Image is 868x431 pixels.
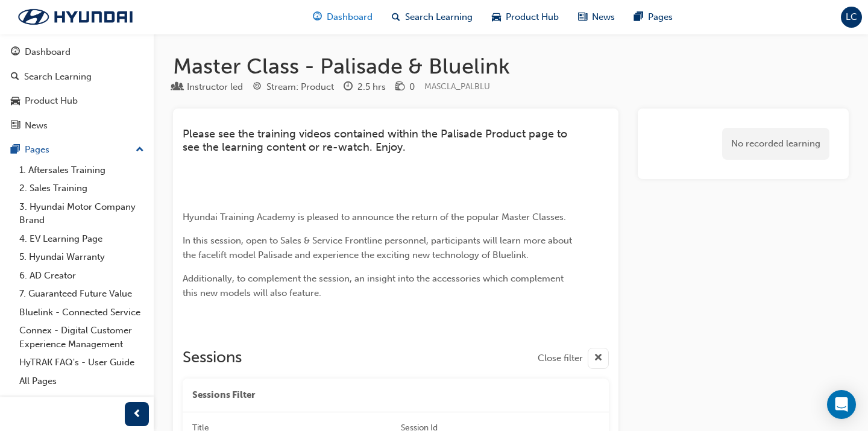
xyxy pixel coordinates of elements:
a: News [5,115,149,137]
span: Sessions Filter [192,388,255,402]
a: car-iconProduct Hub [482,5,568,30]
span: clock-icon [344,82,353,93]
span: News [592,10,615,24]
div: Instructor led [187,80,243,94]
span: Dashboard [327,10,373,24]
span: Close filter [538,351,583,365]
span: pages-icon [634,10,643,25]
span: learningResourceType_INSTRUCTOR_LED-icon [173,82,182,93]
span: Pages [648,10,673,24]
a: 7. Guaranteed Future Value [14,285,149,303]
div: No recorded learning [722,128,829,160]
div: News [25,119,48,133]
span: pages-icon [11,145,20,156]
a: All Pages [14,372,149,391]
span: car-icon [492,10,501,25]
span: Search Learning [405,10,473,24]
a: Bluelink - Connected Service [14,303,149,322]
span: Hyundai Training Academy is pleased to announce the return of the popular Master Classes. [183,212,566,222]
button: Pages [5,139,149,161]
div: Search Learning [24,70,92,84]
a: Search Learning [5,66,149,88]
h2: Sessions [183,348,242,369]
span: up-icon [136,142,144,158]
a: HyTRAK FAQ's - User Guide [14,353,149,372]
div: Stream: Product [266,80,334,94]
a: news-iconNews [568,5,624,30]
span: LC [846,10,857,24]
span: guage-icon [313,10,322,25]
span: Please see the training videos contained within the Palisade Product page to see the learning con... [183,127,570,154]
a: pages-iconPages [624,5,682,30]
span: news-icon [578,10,587,25]
div: 2.5 hrs [357,80,386,94]
span: money-icon [395,82,404,93]
button: DashboardSearch LearningProduct HubNews [5,39,149,139]
span: cross-icon [594,351,603,366]
a: Product Hub [5,90,149,112]
span: news-icon [11,121,20,131]
span: prev-icon [133,407,142,422]
a: 2. Sales Training [14,179,149,198]
span: Learning resource code [424,81,490,92]
span: In this session, open to Sales & Service Frontline personnel, participants will learn more about ... [183,235,574,260]
a: Dashboard [5,41,149,63]
div: Open Intercom Messenger [827,390,856,419]
h1: Master Class - Palisade & Bluelink [173,53,849,80]
span: guage-icon [11,47,20,58]
a: 1. Aftersales Training [14,161,149,180]
div: 0 [409,80,415,94]
div: Price [395,80,415,95]
div: Stream [253,80,334,95]
span: search-icon [11,72,19,83]
span: Product Hub [506,10,559,24]
div: Pages [25,143,49,157]
a: search-iconSearch Learning [382,5,482,30]
a: guage-iconDashboard [303,5,382,30]
div: Type [173,80,243,95]
div: Dashboard [25,45,71,59]
a: Connex - Digital Customer Experience Management [14,321,149,353]
div: Product Hub [25,94,78,108]
a: 4. EV Learning Page [14,230,149,248]
button: LC [841,7,862,28]
a: 3. Hyundai Motor Company Brand [14,198,149,230]
a: 5. Hyundai Warranty [14,248,149,266]
span: Additionally, to complement the session, an insight into the accessories which complement this ne... [183,273,566,298]
div: Duration [344,80,386,95]
span: target-icon [253,82,262,93]
img: Trak [6,4,145,30]
a: 6. AD Creator [14,266,149,285]
button: Close filter [538,348,609,369]
span: search-icon [392,10,400,25]
span: car-icon [11,96,20,107]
